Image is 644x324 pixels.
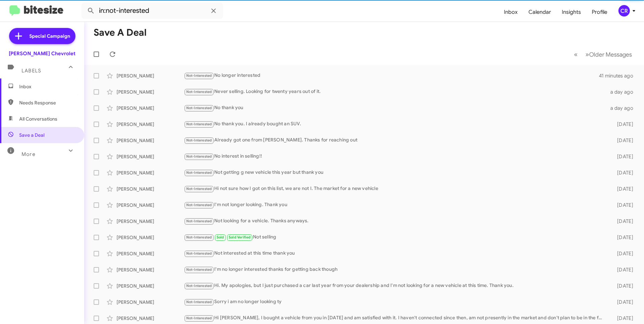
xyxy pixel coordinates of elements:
[184,298,606,306] div: Sorry i am no longer looking ty
[523,2,556,22] a: Calendar
[184,314,606,322] div: Hi [PERSON_NAME], I bought a vehicle from you in [DATE] and am satisfied with it. I haven't conne...
[186,203,212,207] span: Not-Interested
[186,122,212,126] span: Not-Interested
[117,72,184,79] div: [PERSON_NAME]
[186,106,212,110] span: Not-Interested
[606,266,639,273] div: [DATE]
[186,187,212,191] span: Not-Interested
[186,284,212,288] span: Not-Interested
[117,105,184,111] div: [PERSON_NAME]
[618,5,630,17] div: CR
[606,169,639,176] div: [DATE]
[606,202,639,208] div: [DATE]
[184,120,606,128] div: No thank you. I already bought an SUV.
[184,88,606,96] div: Never selling. Looking for twenty years out of it.
[184,136,606,144] div: Already got one from [PERSON_NAME]. Thanks for reaching out
[186,154,212,159] span: Not-Interested
[570,47,636,61] nav: Page navigation example
[184,217,606,225] div: Not looking for a vehicle. Thanks anyways.
[186,316,212,320] span: Not-Interested
[186,90,212,94] span: Not-Interested
[570,47,582,61] button: Previous
[19,132,44,138] span: Save a Deal
[574,50,578,59] span: «
[184,153,606,160] div: No interest in selling!!
[606,283,639,289] div: [DATE]
[556,2,586,22] a: Insights
[184,72,599,79] div: No longer interested
[186,170,212,175] span: Not-Interested
[186,219,212,223] span: Not-Interested
[184,282,606,290] div: Hi. My apologies, but I just purchased a car last year from your dealership and I'm not looking f...
[117,202,184,208] div: [PERSON_NAME]
[186,235,212,239] span: Not-Interested
[498,2,523,22] a: Inbox
[184,266,606,273] div: I'm no longer interested thanks for getting back though
[117,250,184,257] div: [PERSON_NAME]
[19,116,57,122] span: All Conversations
[9,28,75,44] a: Special Campaign
[184,169,606,176] div: Not getting g new vehicle this year but thank you
[117,283,184,289] div: [PERSON_NAME]
[606,89,639,95] div: a day ago
[606,250,639,257] div: [DATE]
[22,68,41,74] span: Labels
[613,5,637,17] button: CR
[117,89,184,95] div: [PERSON_NAME]
[19,99,76,106] span: Needs Response
[22,151,35,157] span: More
[606,121,639,128] div: [DATE]
[117,234,184,241] div: [PERSON_NAME]
[186,300,212,304] span: Not-Interested
[117,315,184,322] div: [PERSON_NAME]
[186,251,212,256] span: Not-Interested
[184,104,606,112] div: No thank you
[186,138,212,142] span: Not-Interested
[606,299,639,305] div: [DATE]
[599,72,639,79] div: 41 minutes ago
[117,186,184,192] div: [PERSON_NAME]
[581,47,636,61] button: Next
[117,266,184,273] div: [PERSON_NAME]
[29,33,70,39] span: Special Campaign
[117,121,184,128] div: [PERSON_NAME]
[606,315,639,322] div: [DATE]
[184,201,606,209] div: I'm not longer looking. Thank you
[217,235,224,239] span: Sold
[186,73,212,78] span: Not-Interested
[184,250,606,257] div: Not interested at this time thank you
[117,299,184,305] div: [PERSON_NAME]
[589,51,632,58] span: Older Messages
[19,83,76,90] span: Inbox
[117,137,184,144] div: [PERSON_NAME]
[94,27,147,38] h1: Save a Deal
[82,3,223,19] input: Search
[184,233,606,241] div: Not selling
[606,153,639,160] div: [DATE]
[184,185,606,193] div: Hi not sure how I got on this list, we are not I. The market for a new vehicle
[586,2,613,22] a: Profile
[229,235,251,239] span: Sold Verified
[9,50,75,57] div: [PERSON_NAME] Chevrolet
[606,137,639,144] div: [DATE]
[606,186,639,192] div: [DATE]
[186,267,212,272] span: Not-Interested
[117,153,184,160] div: [PERSON_NAME]
[117,169,184,176] div: [PERSON_NAME]
[585,50,589,59] span: »
[606,105,639,111] div: a day ago
[117,218,184,225] div: [PERSON_NAME]
[606,218,639,225] div: [DATE]
[606,234,639,241] div: [DATE]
